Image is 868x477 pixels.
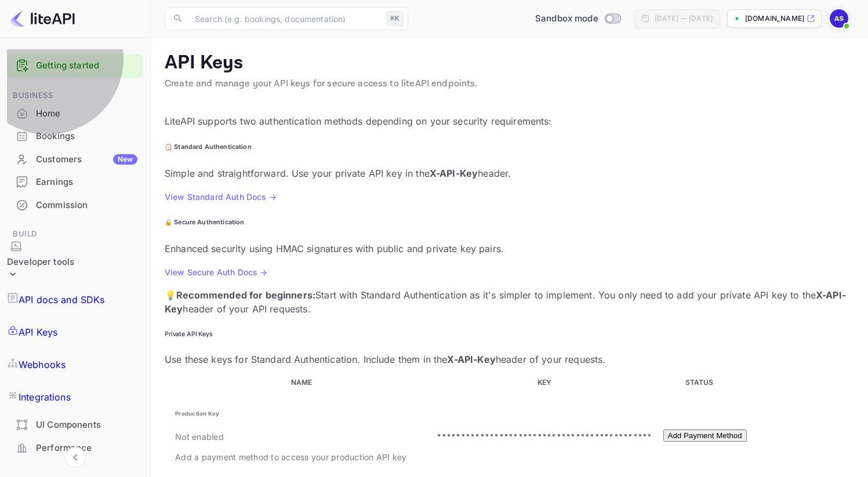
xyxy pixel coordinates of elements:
[19,293,105,307] p: API docs and SDKs
[165,289,846,315] strong: X-API-Key
[188,7,382,30] input: Search (e.g. bookings, documentation)
[663,377,747,388] th: STATUS
[7,89,143,102] span: Business
[36,199,137,212] div: Commission
[7,414,143,435] a: UI Components
[36,107,137,121] div: Home
[663,429,747,440] a: Add Payment Method
[19,390,71,404] p: Integrations
[65,447,86,468] button: Collapse navigation
[113,154,137,165] div: New
[36,442,137,455] div: Performance
[7,148,143,170] a: CustomersNew
[386,11,404,26] div: ⌘K
[7,103,143,125] div: Home
[165,218,854,227] h6: 🔒 Secure Authentication
[437,428,652,440] p: •••••••••••••••••••••••••••••••••••••••••••••
[19,358,66,372] p: Webhooks
[9,9,75,28] img: LiteAPI logo
[165,166,854,180] p: Simple and straightforward. Use your private API key in the header.
[7,316,143,348] a: API Keys
[7,103,143,124] a: Home
[166,377,426,388] th: NAME
[165,52,854,75] p: API Keys
[36,418,137,432] div: UI Components
[7,125,143,147] a: Bookings
[447,354,495,365] strong: X-API-Key
[7,414,143,436] div: UI Components
[165,267,267,277] a: View Secure Auth Docs →
[36,59,137,72] a: Getting started
[165,352,854,366] p: Use these keys for Standard Authentication. Include them in the header of your requests.
[36,130,137,143] div: Bookings
[427,377,661,388] th: KEY
[7,348,143,381] a: Webhooks
[165,114,854,128] p: LiteAPI supports two authentication methods depending on your security requirements:
[175,451,417,463] p: Add a payment method to access your production API key
[655,13,713,24] div: [DATE] — [DATE]
[7,194,143,216] a: Commission
[36,153,137,166] div: Customers
[7,148,143,171] div: CustomersNew
[175,410,417,418] h6: Production Key
[7,437,143,460] div: Performance
[7,125,143,148] div: Bookings
[165,143,854,152] h6: 📋 Standard Authentication
[165,242,854,256] p: Enhanced security using HMAC signatures with public and private key pairs.
[745,13,804,24] p: [DOMAIN_NAME]
[7,54,143,78] div: Getting started
[535,12,598,26] span: Sandbox mode
[7,228,143,241] span: Build
[165,77,854,91] p: Create and manage your API keys for secure access to liteAPI endpoints.
[7,381,143,413] a: Integrations
[7,256,74,269] div: Developer tools
[7,194,143,217] div: Commission
[830,9,848,28] img: Ahmad Shabib
[19,325,57,339] p: API Keys
[7,171,143,192] a: Earnings
[175,431,417,443] div: Not enabled
[176,289,315,301] strong: Recommended for beginners:
[165,192,277,202] a: View Standard Auth Docs →
[7,241,74,284] div: Developer tools
[165,330,854,338] h6: Private API Keys
[165,288,854,316] p: 💡 Start with Standard Authentication as it's simpler to implement. You only need to add your priv...
[663,429,747,442] button: Add Payment Method
[7,283,143,316] a: API docs and SDKs
[531,12,625,26] div: Switch to Production mode
[7,437,143,458] a: Performance
[7,171,143,194] div: Earnings
[36,176,137,189] div: Earnings
[430,168,478,179] strong: X-API-Key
